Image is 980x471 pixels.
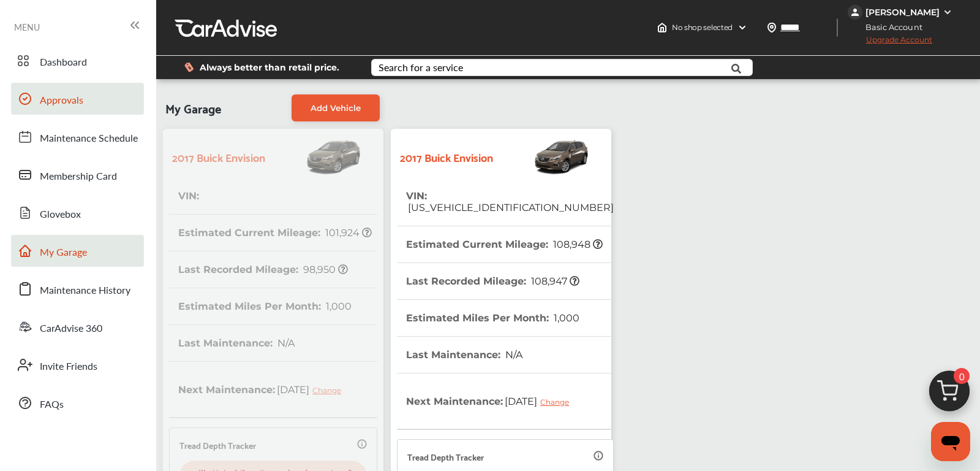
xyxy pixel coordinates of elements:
[184,62,194,72] img: dollor_label_vector.a70140d1.svg
[40,55,87,71] span: Dashboard
[529,275,579,287] span: 108,947
[540,397,575,407] div: Change
[657,23,667,33] img: header-home-logo.8d720a4f.svg
[40,169,117,185] span: Membership Card
[40,245,87,261] span: My Garage
[200,63,339,72] span: Always better than retail price.
[11,83,144,115] a: Approvals
[848,35,932,50] span: Upgrade Account
[551,239,603,250] span: 108,948
[379,63,463,72] div: Search for a service
[931,422,970,461] iframe: Button to launch messaging window
[40,207,81,223] span: Glovebox
[865,7,940,18] div: [PERSON_NAME]
[11,349,144,381] a: Invite Friends
[406,337,522,373] th: Last Maintenance :
[848,5,862,20] img: jVpblrzwTbfkPYzPPzSLxeg0AAAAASUVORK5CYII=
[920,365,979,424] img: cart_icon.3d0951e8.svg
[406,263,579,299] th: Last Recorded Mileage :
[406,202,614,213] span: [US_VEHICLE_IDENTIFICATION_NUMBER]
[11,159,144,191] a: Membership Card
[406,373,578,429] th: Next Maintenance :
[11,387,144,419] a: FAQs
[406,300,579,336] th: Estimated Miles Per Month :
[165,94,221,121] span: My Garage
[11,273,144,305] a: Maintenance History
[406,178,614,226] th: VIN :
[767,23,777,33] img: location_vector.a44bc228.svg
[11,311,144,343] a: CarAdvise 360
[11,45,144,77] a: Dashboard
[40,283,130,299] span: Maintenance History
[40,321,102,337] span: CarAdvise 360
[503,386,578,416] span: [DATE]
[552,312,579,324] span: 1,000
[943,7,952,17] img: WGsFRI8htEPBVLJbROoPRyZpYNWhNONpIPPETTm6eUC0GeLEiAAAAAElFTkSuQmCC
[11,121,144,153] a: Maintenance Schedule
[493,135,590,178] img: Vehicle
[40,359,97,375] span: Invite Friends
[503,349,522,361] span: N/A
[311,103,361,113] span: Add Vehicle
[672,23,733,33] span: No shop selected
[737,23,747,33] img: header-down-arrow.9dd2ce7d.svg
[11,235,144,267] a: My Garage
[40,131,138,147] span: Maintenance Schedule
[292,94,380,121] a: Add Vehicle
[40,93,83,109] span: Approvals
[954,368,970,384] span: 0
[11,197,144,229] a: Glovebox
[849,21,932,34] span: Basic Account
[407,450,484,464] p: Tread Depth Tracker
[14,22,40,32] span: MENU
[406,226,603,262] th: Estimated Current Mileage :
[400,147,493,166] strong: 2017 Buick Envision
[837,18,838,37] img: header-divider.bc55588e.svg
[40,397,64,413] span: FAQs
